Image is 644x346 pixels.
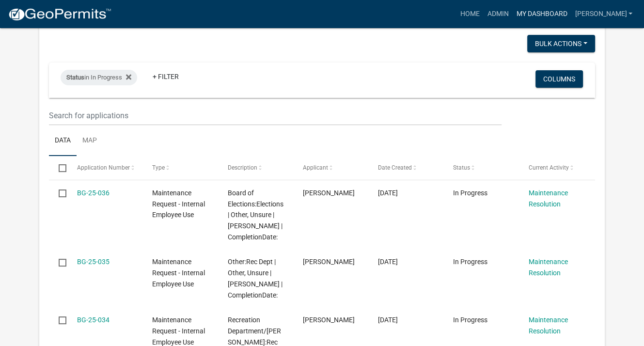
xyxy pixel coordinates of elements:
datatable-header-cell: Description [218,156,293,179]
datatable-header-cell: Applicant [294,156,369,179]
a: Home [456,5,483,23]
a: + Filter [145,68,187,85]
span: Other:Rec Dept | Other, Unsure | Paul | CompletionDate: [227,258,282,299]
button: Columns [535,70,583,88]
a: BG-25-036 [77,189,110,197]
span: Board of Elections:Elections | Other, Unsure | Paul | CompletionDate: [227,189,283,241]
a: My Dashboard [512,5,571,23]
datatable-header-cell: Select [49,156,67,179]
span: 07/28/2025 [378,189,398,197]
input: Search for applications [49,106,501,126]
a: [PERSON_NAME] [571,5,636,23]
span: In Progress [453,189,487,197]
a: Data [49,126,77,157]
span: Maintenance Request - Internal Employee Use [152,316,205,346]
span: Applicant [303,164,328,171]
span: Application Number [77,164,130,171]
span: Current Activity [528,164,568,171]
span: In Progress [453,316,487,324]
a: BG-25-034 [77,316,110,324]
a: Maintenance Resolution [528,258,567,277]
span: Status [453,164,470,171]
a: Map [77,126,103,157]
span: Paul Metz [303,258,355,266]
button: Bulk Actions [527,35,595,52]
span: Maintenance Request - Internal Employee Use [152,189,205,219]
span: In Progress [453,258,487,266]
span: Date Created [378,164,412,171]
datatable-header-cell: Application Number [68,156,143,179]
a: Maintenance Resolution [528,316,567,335]
span: Type [152,164,165,171]
span: Status [66,74,84,81]
div: in In Progress [61,70,137,85]
datatable-header-cell: Status [444,156,519,179]
datatable-header-cell: Date Created [369,156,444,179]
a: Maintenance Resolution [528,189,567,208]
span: Description [227,164,257,171]
datatable-header-cell: Current Activity [519,156,594,179]
datatable-header-cell: Type [143,156,218,179]
span: 07/28/2025 [378,316,398,324]
span: Paul Metz [303,316,355,324]
span: Maintenance Request - Internal Employee Use [152,258,205,288]
span: 07/28/2025 [378,258,398,266]
a: BG-25-035 [77,258,110,266]
a: Admin [483,5,512,23]
span: Paul Metz [303,189,355,197]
